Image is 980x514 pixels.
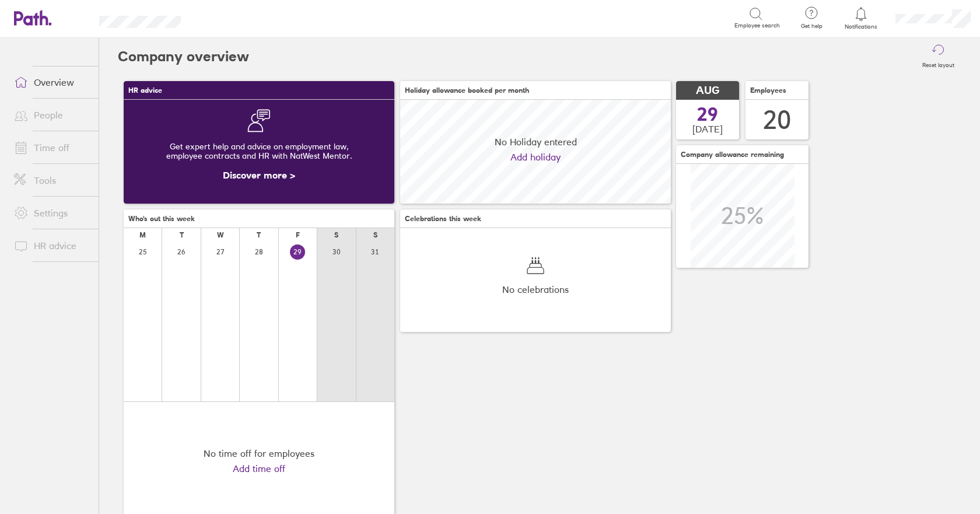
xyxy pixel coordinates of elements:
button: Reset layout [915,38,961,75]
div: M [139,231,146,239]
div: F [296,231,300,239]
div: Search [212,12,242,23]
span: Employee search [734,22,780,29]
span: Holiday allowance booked per month [405,86,529,95]
span: HR advice [128,86,162,95]
label: Reset layout [915,58,961,69]
span: Celebrations this week [405,215,481,223]
a: Add holiday [510,152,561,162]
a: Settings [5,201,99,225]
div: T [180,231,184,239]
span: AUG [696,85,719,97]
span: Who's out this week [128,215,195,223]
span: No celebrations [502,284,569,295]
a: Time off [5,136,99,159]
span: Notifications [842,23,880,30]
span: No Holiday entered [495,137,577,147]
a: People [5,103,99,127]
a: HR advice [5,234,99,257]
a: Add time off [233,463,285,474]
div: 20 [763,105,791,135]
span: Employees [750,86,786,95]
div: No time off for employees [204,448,314,459]
span: Company allowance remaining [681,151,784,159]
div: T [257,231,261,239]
h2: Company overview [118,38,249,75]
div: S [334,231,338,239]
a: Discover more > [223,169,295,181]
div: Get expert help and advice on employment law, employee contracts and HR with NatWest Mentor. [133,132,385,170]
div: S [373,231,377,239]
a: Notifications [842,6,880,30]
a: Tools [5,169,99,192]
span: Get help [793,23,831,30]
div: W [217,231,224,239]
span: 29 [697,105,718,124]
a: Overview [5,71,99,94]
span: [DATE] [692,124,723,134]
